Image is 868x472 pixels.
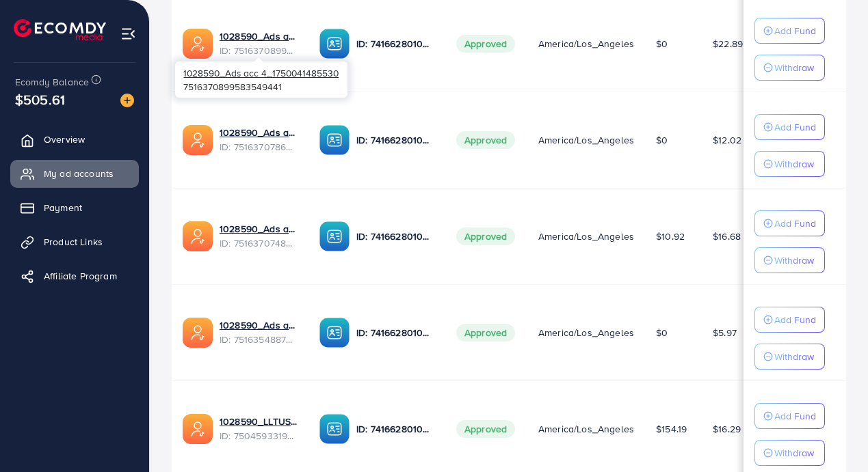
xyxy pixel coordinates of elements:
a: 1028590_Ads acc 2_1750038037587 [220,318,298,332]
span: ID: 7516370786081357825 [220,140,298,154]
img: ic-ba-acc.ded83a64.svg [319,125,350,155]
span: $16.29 [713,422,741,436]
button: Withdraw [754,344,825,370]
span: America/Los_Angeles [538,37,634,51]
span: Affiliate Program [44,269,117,283]
span: 1028590_Ads acc 4_1750041485530 [183,66,339,79]
button: Add Fund [754,307,825,333]
button: Withdraw [754,247,825,273]
img: image [120,94,134,107]
span: America/Los_Angeles [538,230,634,243]
div: <span class='underline'>1028590_Ads acc 2_1750038037587</span></br>7516354887506526216 [220,318,298,346]
p: Add Fund [774,23,816,39]
p: Withdraw [774,348,814,365]
p: Add Fund [774,215,816,232]
button: Withdraw [754,440,825,466]
p: ID: 7416628010620649488 [356,132,434,148]
span: Overview [44,133,85,146]
p: Withdraw [774,252,814,268]
div: <span class='underline'>1028590_Ads acc 3_1750041464367</span></br>7516370786081357825 [220,126,298,154]
img: logo [14,19,106,40]
span: $0 [656,326,668,339]
span: Approved [456,227,515,245]
span: Product Links [44,235,103,249]
a: Product Links [10,228,139,255]
span: America/Los_Angeles [538,133,634,147]
img: ic-ads-acc.e4c84228.svg [183,318,213,348]
span: ID: 7504593319239188487 [220,429,298,443]
p: ID: 7416628010620649488 [356,324,434,341]
span: America/Los_Angeles [538,422,634,436]
span: $5.97 [713,326,737,339]
img: ic-ads-acc.e4c84228.svg [183,125,213,155]
span: $10.92 [656,230,685,243]
p: ID: 7416628010620649488 [356,36,434,52]
span: Approved [456,420,515,438]
p: Withdraw [774,59,814,76]
img: ic-ba-acc.ded83a64.svg [319,29,350,59]
a: 1028590_Ads acc 4_1750041485530 [220,29,298,43]
span: Ecomdy Balance [15,75,89,89]
p: ID: 7416628010620649488 [356,228,434,245]
img: ic-ads-acc.e4c84228.svg [183,414,213,444]
div: <span class='underline'>1028590_Ads acc 5_1750041610565</span></br>7516370748416835592 [220,222,298,250]
a: 1028590_Ads acc 3_1750041464367 [220,126,298,139]
span: $16.68 [713,230,741,243]
span: ID: 7516354887506526216 [220,333,298,346]
div: <span class='underline'>1028590_LLTUS_1747299399581</span></br>7504593319239188487 [220,415,298,443]
img: ic-ads-acc.e4c84228.svg [183,221,213,251]
a: 1028590_LLTUS_1747299399581 [220,415,298,428]
button: Withdraw [754,55,825,81]
button: Add Fund [754,210,825,236]
p: ID: 7416628010620649488 [356,421,434,437]
button: Add Fund [754,403,825,429]
span: $12.02 [713,133,741,147]
p: Add Fund [774,311,816,328]
span: ID: 7516370748416835592 [220,236,298,250]
span: $22.89 [713,37,743,51]
a: 1028590_Ads acc 5_1750041610565 [220,222,298,236]
a: Affiliate Program [10,262,139,290]
a: Overview [10,126,139,153]
p: Add Fund [774,119,816,135]
span: Approved [456,324,515,342]
span: America/Los_Angeles [538,326,634,339]
span: $0 [656,133,668,147]
button: Withdraw [754,151,825,177]
a: My ad accounts [10,160,139,187]
img: ic-ba-acc.ded83a64.svg [319,414,350,444]
img: ic-ba-acc.ded83a64.svg [319,221,350,251]
span: $154.19 [656,422,687,436]
span: Payment [44,201,82,214]
div: 7516370899583549441 [175,61,347,98]
span: $505.61 [15,89,65,109]
p: Add Fund [774,408,816,424]
button: Add Fund [754,114,825,140]
a: Payment [10,194,139,221]
p: Withdraw [774,445,814,461]
img: ic-ba-acc.ded83a64.svg [319,318,350,348]
iframe: Chat [810,411,858,462]
span: Approved [456,35,515,53]
button: Add Fund [754,18,825,44]
p: Withdraw [774,156,814,172]
span: $0 [656,37,668,51]
span: My ad accounts [44,167,114,180]
span: Approved [456,131,515,149]
img: ic-ads-acc.e4c84228.svg [183,29,213,59]
img: menu [120,26,136,42]
span: ID: 7516370899583549441 [220,44,298,57]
